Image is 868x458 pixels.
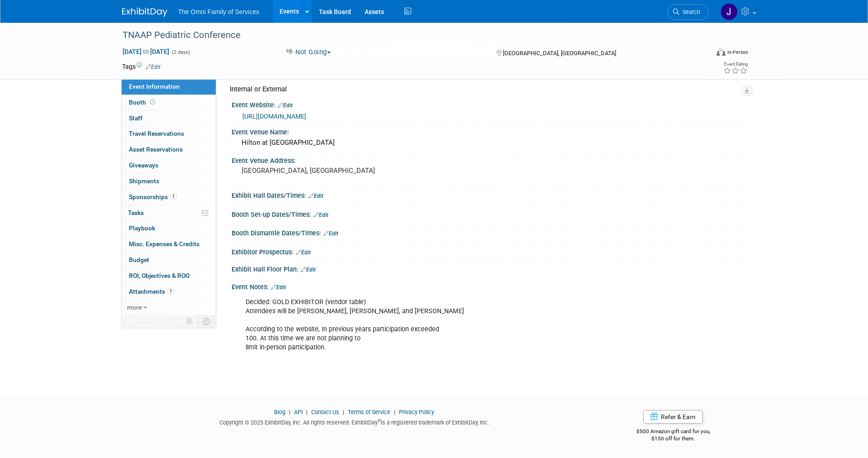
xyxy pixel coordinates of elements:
[122,190,216,205] a: Sponsorships1
[122,253,216,268] a: Budget
[238,136,740,150] div: Hilton at [GEOGRAPHIC_DATA]
[122,221,216,236] a: Playbook
[122,300,216,315] a: more
[170,193,177,200] span: 1
[129,193,177,200] span: Sponsorships
[296,249,311,256] a: Edit
[171,49,190,55] span: (2 days)
[232,208,746,219] div: Booth Set-up Dates/Times:
[129,130,184,137] span: Travel Reservations
[128,209,144,216] span: Tasks
[503,50,616,57] span: [GEOGRAPHIC_DATA], [GEOGRAPHIC_DATA]
[129,146,183,153] span: Asset Reservations
[129,83,180,90] span: Event Information
[392,409,398,415] span: |
[178,8,260,15] span: The Omni Family of Services
[122,158,216,173] a: Giveaways
[287,409,293,415] span: |
[122,284,216,300] a: Attachments1
[232,226,746,238] div: Booth Dismantle Dates/Times:
[129,272,190,279] span: ROI, Objectives & ROO
[271,284,286,291] a: Edit
[274,409,285,415] a: Blog
[323,230,338,237] a: Edit
[119,27,695,43] div: TNAAP Pediatric Conference
[655,47,749,61] div: Event Format
[232,262,746,274] div: Exhibit Hall Floor Plan:
[122,205,216,221] a: Tasks
[239,293,647,357] div: Decided: GOLD EXHIBITOR (vendor table) Attendees will be [PERSON_NAME], [PERSON_NAME], and [PERSO...
[232,125,746,137] div: Event Venue Name:
[122,111,216,126] a: Staff
[308,193,323,199] a: Edit
[242,113,306,120] a: [URL][DOMAIN_NAME]
[667,4,709,20] a: Search
[129,256,149,263] span: Budget
[122,8,167,17] img: ExhibitDay
[129,240,199,248] span: Misc. Expenses & Credits
[399,409,434,415] a: Privacy Policy
[122,237,216,252] a: Misc. Expenses & Credits
[122,126,216,142] a: Travel Reservations
[294,409,303,415] a: API
[122,95,216,110] a: Booth
[716,48,726,56] img: Format-Inperson.png
[232,189,746,200] div: Exhibit Hall Dates/Times:
[348,409,390,415] a: Terms of Service
[146,64,161,70] a: Edit
[129,162,158,169] span: Giveaways
[148,99,157,105] span: Booth not reserved yet
[122,62,161,71] td: Tags
[197,315,216,327] td: Toggle Event Tabs
[127,304,142,311] span: more
[230,85,740,94] div: Internal or External
[282,48,334,57] button: Not Going
[600,422,746,443] div: $500 Amazon gift card for you,
[727,49,748,56] div: In-Person
[311,409,339,415] a: Contact Us
[721,3,738,20] img: Jennifer Wigal
[129,114,142,122] span: Staff
[122,268,216,284] a: ROI, Objectives & ROO
[313,212,328,218] a: Edit
[122,174,216,189] a: Shipments
[723,62,748,67] div: Event Rating
[129,99,157,106] span: Booth
[122,142,216,157] a: Asset Reservations
[232,98,746,110] div: Event Website:
[341,409,346,415] span: |
[278,102,293,109] a: Edit
[301,267,316,273] a: Edit
[232,245,746,257] div: Exhibitor Prospectus:
[242,167,436,175] pre: [GEOGRAPHIC_DATA], [GEOGRAPHIC_DATA]
[643,410,703,424] a: Refer & Earn
[378,418,381,423] sup: ®
[232,154,746,165] div: Event Venue Address:
[232,280,746,292] div: Event Notes:
[129,224,155,232] span: Playbook
[304,409,310,415] span: |
[167,288,174,295] span: 1
[122,416,587,427] div: Copyright © 2025 ExhibitDay, Inc. All rights reserved. ExhibitDay is a registered trademark of Ex...
[182,315,198,327] td: Personalize Event Tab Strip
[122,48,170,56] span: [DATE] [DATE]
[122,79,216,95] a: Event Information
[679,9,700,15] span: Search
[600,435,746,443] div: $150 off for them.
[142,48,150,55] span: to
[129,288,174,295] span: Attachments
[129,177,159,185] span: Shipments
